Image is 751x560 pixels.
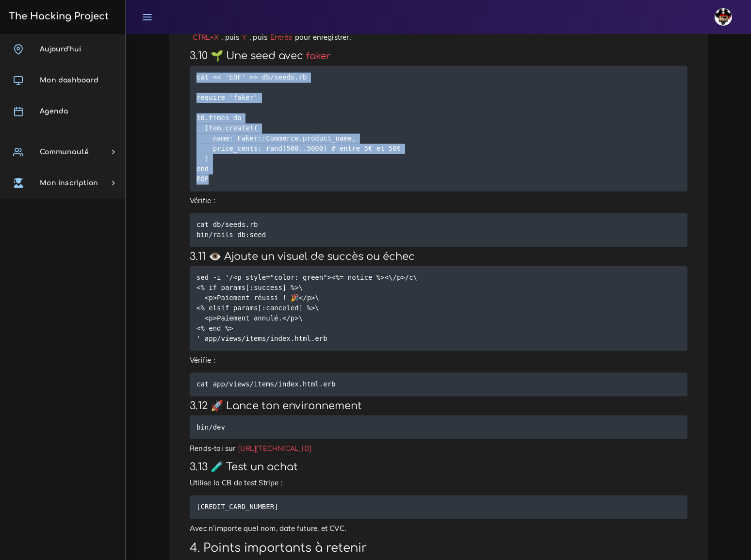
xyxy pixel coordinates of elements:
code: bin/dev [196,422,228,433]
h2: 4. Points importants à retenir [190,541,687,555]
p: Rends-toi sur [190,443,687,454]
span: Aujourd'hui [40,46,81,53]
span: Agenda [40,108,68,115]
code: cat app/views/items/index.html.erb [196,379,338,390]
span: Communauté [40,148,89,156]
code: [URL][TECHNICAL_ID] [236,444,314,454]
code: Entrée [267,33,294,43]
p: Vérifie : [190,354,687,366]
code: cat db/seeds.rb bin/rails db:seed [196,220,269,240]
code: faker [303,50,333,63]
h3: 3.11 👁️ Ajoute un visuel de succès ou échec [190,251,687,263]
img: avatar [715,8,732,26]
h3: 3.10 🌱 Une seed avec [190,50,687,62]
h3: The Hacking Project [6,11,109,22]
code: sed -i '/<p style="color: green"><%= notice %><\/p>/c\ <% if params[:success] %>\ <p>Paiement réu... [196,272,417,344]
h3: 3.12 🚀 Lance ton environnement [190,400,687,412]
span: Mon inscription [40,179,98,187]
span: Mon dashboard [40,77,98,84]
p: Vérifie : [190,195,687,207]
code: cat << 'EOF' >> db/seeds.rb require 'faker' 10.times do Item.create!( name: Faker::Commerce.produ... [196,72,401,185]
code: [CREDIT_CARD_NUMBER] [196,502,281,512]
code: CTRL+X [190,33,221,43]
p: , puis , puis pour enregistrer. [190,32,687,43]
h3: 3.13 🧪 Test un achat [190,461,687,473]
p: Utilise la CB de test Stripe : [190,477,687,489]
p: Avec n’importe quel nom, date future, et CVC. [190,523,687,534]
code: Y [240,33,249,43]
